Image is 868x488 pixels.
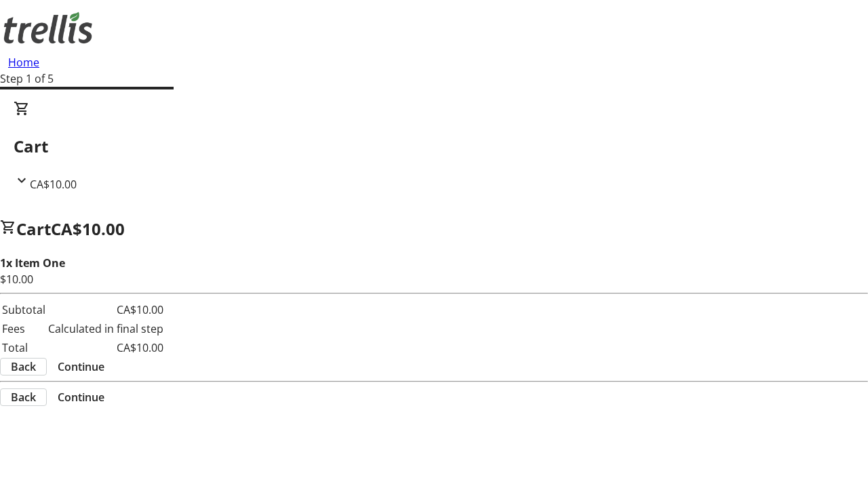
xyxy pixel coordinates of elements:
[14,134,854,159] h2: Cart
[47,389,115,405] button: Continue
[58,389,104,405] span: Continue
[14,100,854,192] div: CartCA$10.00
[16,218,51,240] span: Cart
[51,218,125,240] span: CA$10.00
[30,177,77,192] span: CA$10.00
[47,320,164,338] td: Calculated in final step
[1,301,46,319] td: Subtotal
[1,320,46,338] td: Fees
[47,339,164,357] td: CA$10.00
[58,359,104,375] span: Continue
[47,359,115,375] button: Continue
[11,389,36,405] span: Back
[11,359,36,375] span: Back
[47,301,164,319] td: CA$10.00
[1,339,46,357] td: Total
